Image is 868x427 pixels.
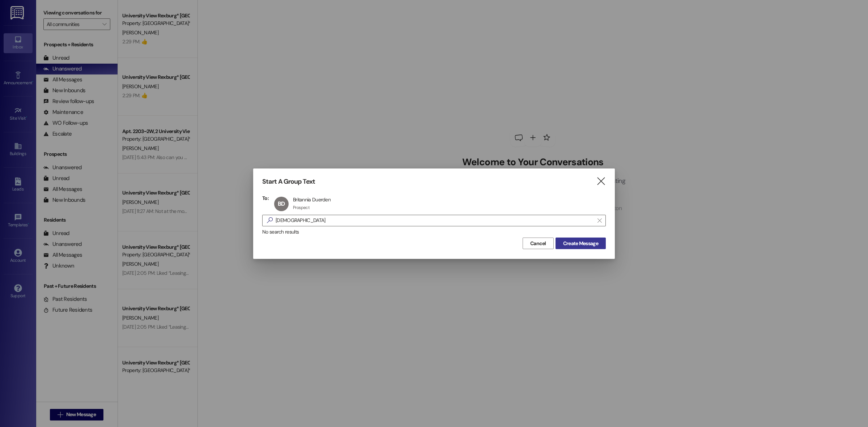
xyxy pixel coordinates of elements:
input: Search for any contact or apartment [276,215,594,226]
button: Cancel [523,238,554,249]
h3: To: [262,195,269,201]
button: Create Message [556,238,606,249]
div: No search results [262,228,606,236]
button: Clear text [594,215,605,226]
div: Britannia Duerden [293,196,331,203]
i:  [597,218,601,223]
div: Prospect [293,205,310,210]
span: Create Message [563,240,598,247]
span: Cancel [530,240,546,247]
i:  [264,217,276,224]
span: BD [278,200,285,208]
h3: Start A Group Text [262,178,315,186]
i:  [596,178,606,185]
